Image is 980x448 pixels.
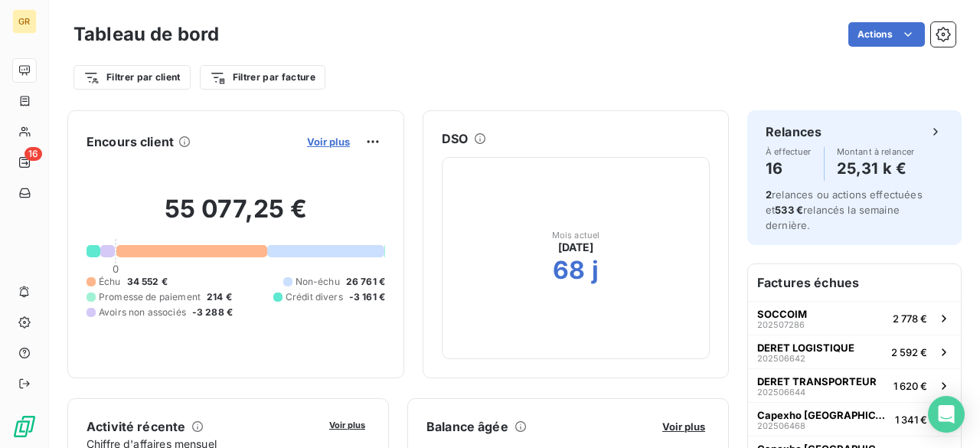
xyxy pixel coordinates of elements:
[552,231,600,240] span: Mois actuel
[12,9,37,34] div: GR
[113,263,119,275] span: 0
[837,156,915,181] h4: 25,31 k €
[73,65,191,90] button: Filtrer par client
[766,123,822,141] h6: Relances
[837,147,915,156] span: Montant à relancer
[757,308,807,320] span: SOCCOIM
[12,414,37,439] img: Logo LeanPay
[87,417,185,436] h6: Activité récente
[848,22,925,47] button: Actions
[307,136,350,148] span: Voir plus
[757,409,889,421] span: Capexho [GEOGRAPHIC_DATA]
[73,21,219,48] h3: Tableau de bord
[87,194,385,240] h2: 55 077,25 €
[928,396,965,433] div: Open Intercom Messenger
[748,402,961,436] button: Capexho [GEOGRAPHIC_DATA]2025064681 341 €
[553,255,585,286] h2: 68
[748,335,961,368] button: DERET LOGISTIQUE2025066422 592 €
[775,204,803,216] span: 533 €
[200,65,325,90] button: Filtrer par facture
[349,290,385,304] span: -3 161 €
[893,312,927,325] span: 2 778 €
[766,147,812,156] span: À effectuer
[893,380,927,392] span: 1 620 €
[99,275,121,289] span: Échu
[426,417,508,436] h6: Balance âgée
[757,320,805,329] span: 202507286
[286,290,343,304] span: Crédit divers
[748,301,961,335] button: SOCCOIM2025072862 778 €
[99,306,186,319] span: Avoirs non associés
[748,368,961,402] button: DERET TRANSPORTEUR2025066441 620 €
[757,421,805,430] span: 202506468
[192,306,233,319] span: -3 288 €
[558,240,594,255] span: [DATE]
[296,275,340,289] span: Non-échu
[24,147,42,161] span: 16
[757,375,877,388] span: DERET TRANSPORTEUR
[302,135,354,149] button: Voir plus
[99,290,201,304] span: Promesse de paiement
[766,188,772,201] span: 2
[757,354,805,363] span: 202506642
[658,420,710,433] button: Voir plus
[757,388,805,397] span: 202506644
[592,255,599,286] h2: j
[662,420,705,433] span: Voir plus
[87,132,174,151] h6: Encours client
[329,420,365,430] span: Voir plus
[766,188,923,231] span: relances ou actions effectuées et relancés la semaine dernière.
[748,264,961,301] h6: Factures échues
[127,275,168,289] span: 34 552 €
[442,129,468,148] h6: DSO
[895,414,927,426] span: 1 341 €
[766,156,812,181] h4: 16
[346,275,385,289] span: 26 761 €
[325,417,370,431] button: Voir plus
[207,290,232,304] span: 214 €
[757,342,854,354] span: DERET LOGISTIQUE
[891,346,927,358] span: 2 592 €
